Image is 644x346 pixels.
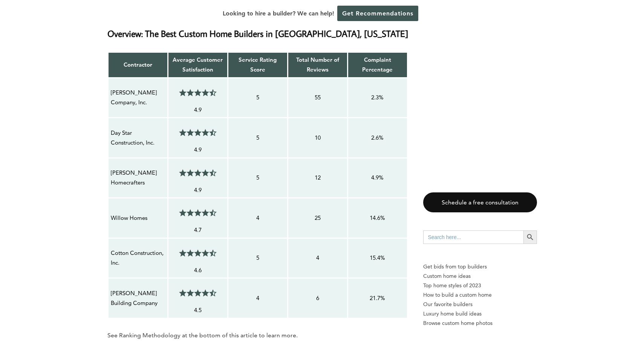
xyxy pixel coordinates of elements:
p: 2.3% [350,93,405,102]
a: Custom home ideas [423,271,537,281]
p: 5 [231,173,285,183]
a: Luxury home build ideas [423,309,537,319]
strong: Overview: The Best Custom Home Builders in [GEOGRAPHIC_DATA], [US_STATE] [107,27,408,39]
p: 55 [291,93,345,102]
p: [PERSON_NAME] Company, Inc. [111,88,165,108]
strong: Service Rating Score [239,56,277,73]
a: Get Recommendations [337,6,418,21]
p: 5 [231,93,285,102]
strong: Total Number of Reviews [296,56,339,73]
p: 4.9 [171,105,225,115]
p: 4.9 [171,185,225,195]
p: Cotton Construction, Inc. [111,248,165,268]
p: 4 [291,253,345,263]
p: [PERSON_NAME] Building Company [111,288,165,308]
p: 6 [291,293,345,303]
p: 4.9% [350,173,405,183]
p: 4.7 [171,225,225,235]
p: 4 [231,293,285,303]
p: 15.4% [350,253,405,263]
p: Willow Homes [111,213,165,223]
p: 4 [231,213,285,223]
a: How to build a custom home [423,290,537,300]
p: 12 [291,173,345,183]
input: Search here... [423,230,523,244]
p: See Ranking Methodology at the bottom of this article to learn more. [107,330,408,341]
p: 4.9 [171,145,225,155]
a: Schedule a free consultation [423,192,537,212]
svg: Search [526,233,534,241]
strong: Average Customer Satisfaction [173,56,223,73]
p: 4.5 [171,305,225,315]
p: Get bids from top builders [423,262,537,271]
a: Our favorite builders [423,300,537,309]
strong: Complaint Percentage [362,56,393,73]
p: 2.6% [350,133,405,143]
p: 5 [231,133,285,143]
a: Browse custom home photos [423,319,537,328]
a: Top home styles of 2023 [423,281,537,290]
p: 5 [231,253,285,263]
p: [PERSON_NAME] Homecrafters [111,168,165,188]
p: 21.7% [350,293,405,303]
p: 14.6% [350,213,405,223]
strong: Contractor [124,61,152,68]
p: 10 [291,133,345,143]
iframe: Drift Widget Chat Controller [606,308,635,337]
p: Day Star Construction, Inc. [111,128,165,148]
p: 25 [291,213,345,223]
p: 4.6 [171,265,225,275]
